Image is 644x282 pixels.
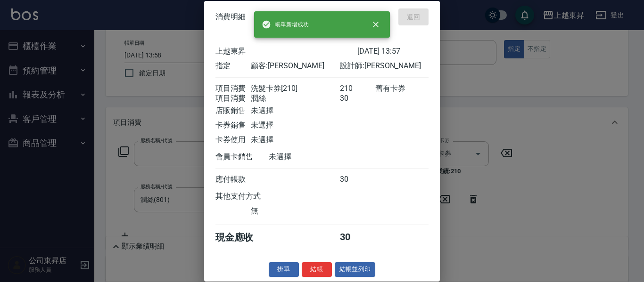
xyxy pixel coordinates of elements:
button: close [365,14,386,35]
div: 未選擇 [251,121,339,130]
div: 未選擇 [251,135,339,145]
span: 帳單新增成功 [262,20,309,29]
div: [DATE] 13:57 [357,47,429,56]
div: 設計師: [PERSON_NAME] [340,61,429,71]
div: 項目消費 [215,94,251,104]
div: 未選擇 [269,152,357,162]
div: 無 [251,206,339,216]
div: 卡券銷售 [215,121,251,130]
div: 現金應收 [215,231,269,244]
div: 上越東昇 [215,47,357,56]
div: 潤絲 [251,94,339,104]
div: 指定 [215,61,251,71]
div: 項目消費 [215,84,251,94]
div: 顧客: [PERSON_NAME] [251,61,339,71]
div: 30 [340,94,375,104]
div: 210 [340,84,375,94]
div: 應付帳款 [215,175,251,185]
div: 其他支付方式 [215,192,287,201]
button: 掛單 [269,262,299,277]
div: 洗髮卡券[210] [251,84,339,94]
div: 卡券使用 [215,135,251,145]
div: 舊有卡券 [375,84,429,94]
div: 會員卡銷售 [215,152,269,162]
button: 結帳並列印 [335,262,376,277]
div: 30 [340,231,375,244]
div: 店販銷售 [215,106,251,116]
button: 結帳 [302,262,332,277]
div: 未選擇 [251,106,339,116]
div: 30 [340,175,375,185]
span: 消費明細 [215,12,246,22]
